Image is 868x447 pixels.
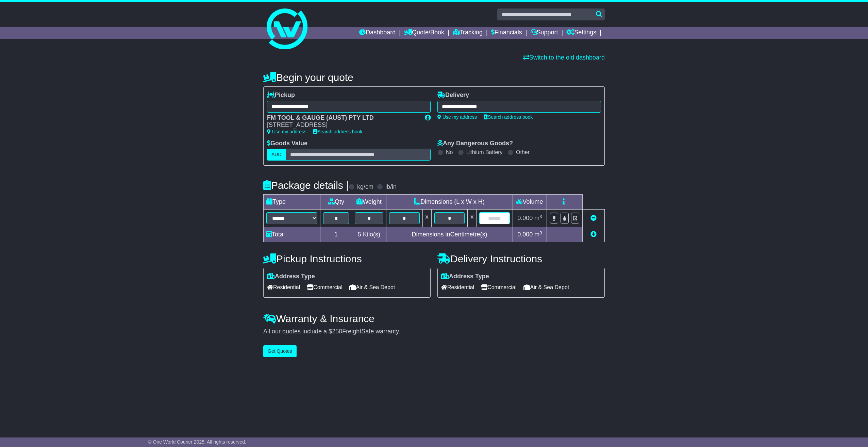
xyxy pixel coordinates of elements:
[523,282,569,293] span: Air & Sea Depot
[359,27,396,39] a: Dashboard
[404,27,444,39] a: Quote/Book
[466,149,503,155] label: Lithium Battery
[422,210,431,227] td: x
[313,129,362,134] a: Search address book
[441,282,474,293] span: Residential
[437,114,477,120] a: Use my address
[267,140,307,147] label: Goods Value
[267,92,295,99] label: Pickup
[446,149,453,155] label: No
[386,227,513,242] td: Dimensions in Centimetre(s)
[357,183,373,191] label: kg/cm
[468,210,477,227] td: x
[352,227,386,242] td: Kilo(s)
[386,195,513,210] td: Dimensions (L x W x H)
[332,328,342,335] span: 250
[441,273,489,280] label: Address Type
[264,195,320,210] td: Type
[263,345,297,357] button: Get Quotes
[320,227,352,242] td: 1
[517,215,533,221] span: 0.000
[385,183,397,191] label: lb/in
[437,140,513,147] label: Any Dangerous Goods?
[267,149,286,161] label: AUD
[267,114,418,122] div: FM TOOL & GAUGE (AUST) PTY LTD
[534,231,542,238] span: m
[534,215,542,221] span: m
[523,54,605,61] a: Switch to the old dashboard
[358,231,361,238] span: 5
[264,227,320,242] td: Total
[453,27,483,39] a: Tracking
[352,195,386,210] td: Weight
[263,72,605,83] h4: Begin your quote
[320,195,352,210] td: Qty
[484,114,533,120] a: Search address book
[481,282,516,293] span: Commercial
[590,231,597,238] a: Add new item
[148,439,246,445] span: © One World Courier 2025. All rights reserved.
[516,149,530,155] label: Other
[513,195,547,210] td: Volume
[263,253,431,264] h4: Pickup Instructions
[491,27,522,39] a: Financials
[566,27,596,39] a: Settings
[349,282,395,293] span: Air & Sea Depot
[539,230,542,235] sup: 3
[267,121,418,129] div: [STREET_ADDRESS]
[263,328,605,335] div: All our quotes include a $ FreightSafe warranty.
[437,92,469,99] label: Delivery
[437,253,605,264] h4: Delivery Instructions
[263,180,349,191] h4: Package details |
[307,282,342,293] span: Commercial
[267,282,300,293] span: Residential
[517,231,533,238] span: 0.000
[263,313,605,324] h4: Warranty & Insurance
[590,215,597,221] a: Remove this item
[539,214,542,219] sup: 3
[531,27,558,39] a: Support
[267,273,315,280] label: Address Type
[267,129,306,134] a: Use my address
